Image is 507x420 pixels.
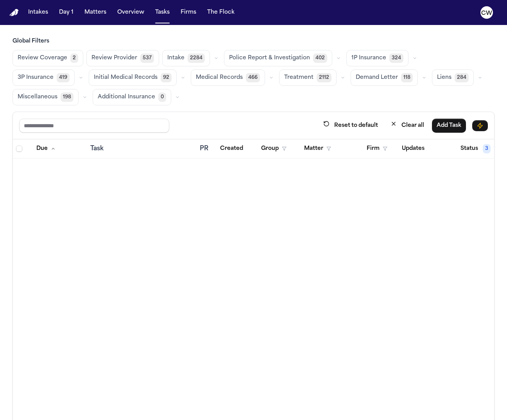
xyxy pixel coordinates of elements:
span: Liens [437,74,451,82]
span: 324 [389,53,403,63]
span: Demand Letter [356,74,398,82]
button: Status3 [456,142,503,156]
button: Created [215,142,248,156]
div: PR [200,144,209,153]
span: 198 [61,93,73,102]
button: Treatment2112 [279,69,337,86]
button: Due [32,142,60,156]
button: Demand Letter118 [351,69,418,86]
button: Review Coverage2 [13,50,83,66]
span: 92 [161,73,172,82]
button: Matters [81,5,109,20]
span: Police Report & Investigation [229,54,310,62]
span: 2 [70,53,78,63]
span: 3P Insurance [18,74,54,82]
button: Liens284 [432,69,474,86]
button: The Flock [204,5,238,20]
button: Overview [114,5,147,20]
a: Home [9,9,19,16]
span: 118 [401,73,413,82]
button: Tasks [152,5,173,20]
span: 284 [455,73,469,82]
button: Firm [362,142,392,156]
span: Review Coverage [18,54,67,62]
span: Initial Medical Records [94,74,158,82]
span: Miscellaneous [18,93,57,101]
button: Reset to default [319,118,383,133]
button: Review Provider537 [86,50,159,66]
span: Select all [16,146,22,152]
span: Treatment [284,74,314,82]
span: 466 [246,73,260,82]
button: Group [256,142,291,156]
span: Intake [167,54,185,62]
span: Medical Records [196,74,243,82]
span: 1P Insurance [351,54,386,62]
button: Matter [299,142,336,156]
button: Miscellaneous198 [13,89,79,105]
span: 2112 [317,73,331,82]
button: Police Report & Investigation402 [224,50,332,66]
span: Review Provider [91,54,137,62]
button: 3P Insurance419 [13,69,75,86]
h3: Global Filters [13,37,494,45]
span: 0 [158,93,166,102]
button: Additional Insurance0 [93,89,171,105]
img: Finch Logo [9,9,19,16]
button: 1P Insurance324 [346,50,408,66]
button: Add Task [432,119,466,133]
button: Intakes [25,5,51,20]
span: Additional Insurance [98,93,155,101]
span: 402 [313,53,327,63]
button: Updates [397,142,429,156]
button: Immediate Task [472,120,488,131]
button: Clear all [386,118,429,133]
span: 2284 [188,53,205,63]
button: Initial Medical Records92 [89,69,177,86]
span: 419 [57,73,70,82]
button: Medical Records466 [191,69,265,86]
button: Day 1 [56,5,77,20]
div: Task [90,144,193,153]
span: 537 [140,53,154,63]
button: Firms [177,5,199,20]
button: Intake2284 [162,50,210,66]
